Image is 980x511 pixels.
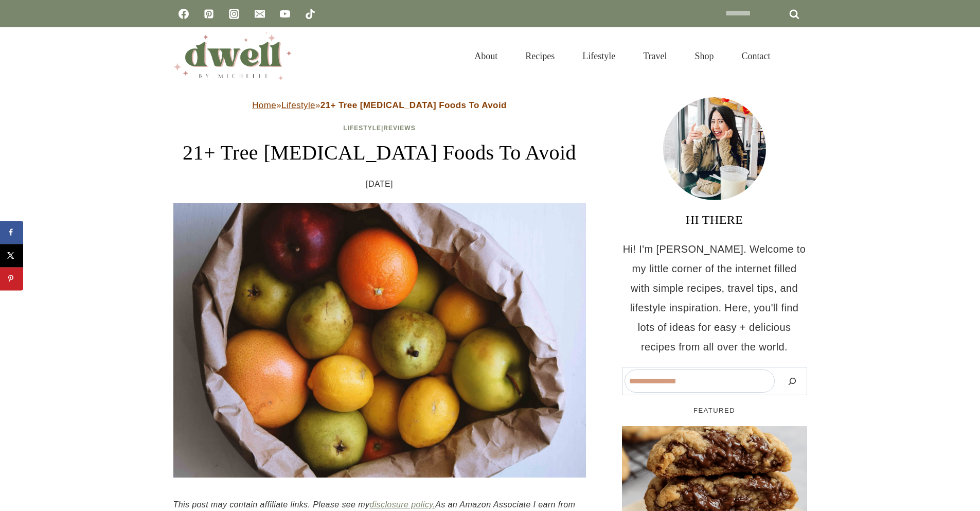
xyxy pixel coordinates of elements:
[568,38,629,74] a: Lifestyle
[460,38,784,74] nav: Primary Navigation
[281,100,315,110] a: Lifestyle
[173,4,194,24] a: Facebook
[173,32,292,80] img: DWELL by michelle
[343,125,415,132] span: |
[780,369,805,393] button: Search
[369,500,435,509] a: disclosure policy.
[728,38,785,74] a: Contact
[622,406,807,416] h5: FEATURED
[681,38,727,74] a: Shop
[622,239,807,357] p: Hi! I'm [PERSON_NAME]. Welcome to my little corner of the internet filled with simple recipes, tr...
[250,4,270,24] a: Email
[252,100,276,110] a: Home
[252,100,507,110] span: » »
[366,177,393,192] time: [DATE]
[320,100,507,110] strong: 21+ Tree [MEDICAL_DATA] Foods To Avoid
[343,125,381,132] a: Lifestyle
[629,38,681,74] a: Travel
[622,210,807,229] h3: HI THERE
[275,4,295,24] a: YouTube
[460,38,511,74] a: About
[300,4,320,24] a: TikTok
[173,137,586,168] h1: 21+ Tree [MEDICAL_DATA] Foods To Avoid
[199,4,219,24] a: Pinterest
[383,125,415,132] a: Reviews
[173,203,586,478] img: a bag of fruits
[511,38,568,74] a: Recipes
[224,4,244,24] a: Instagram
[790,47,807,65] button: View Search Form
